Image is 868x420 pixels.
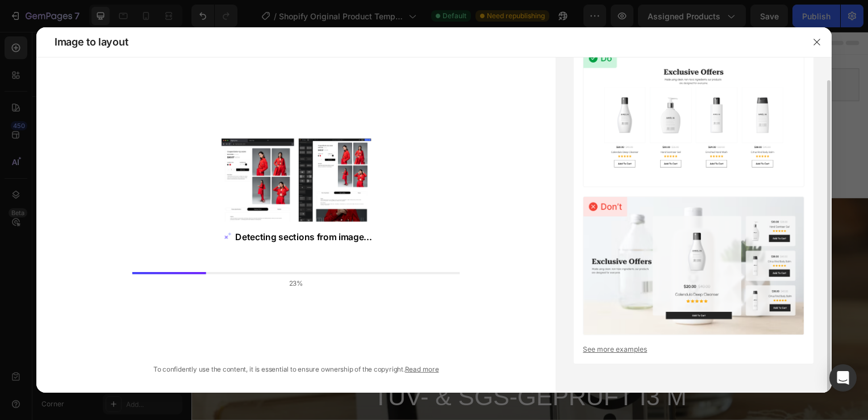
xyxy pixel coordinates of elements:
[55,35,128,49] span: Image to layout
[298,47,402,60] span: Shopify section: main-product
[583,344,804,355] a: See more examples
[235,230,372,243] span: Detecting sections from image...
[187,85,211,95] div: Image
[289,278,303,288] span: 23%
[81,364,510,374] div: To confidently use the content, it is essential to ensure ownership of the copyright.
[405,365,439,373] a: Read more
[173,101,510,151] img: Alt image
[829,364,857,392] div: Open Intercom Messenger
